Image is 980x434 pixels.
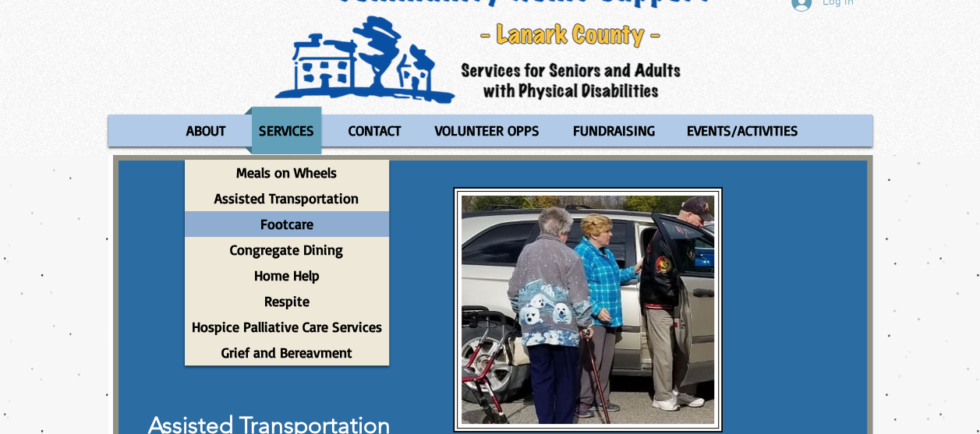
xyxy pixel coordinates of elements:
[207,185,366,211] p: Assisted Transportation
[223,237,350,263] p: Congregate Dining
[420,107,554,154] a: VOLUNTEER OPPS
[428,107,547,154] p: VOLUNTEER OPPS
[672,107,813,154] a: EVENTS/ACTIVITIES
[185,185,389,211] a: Assisted Transportation
[680,107,805,154] p: EVENTS/ACTIVITIES
[462,196,714,424] img: Clients Ed and Sally Conroy Volunteer Na
[214,340,359,365] p: Grief and Bereavment
[185,211,389,237] a: Footcare
[185,237,389,263] a: Congregate Dining
[179,107,232,154] p: ABOUT
[247,263,327,288] p: Home Help
[558,107,668,154] a: FUNDRAISING
[257,288,317,314] p: Respite
[333,107,416,154] a: CONTACT
[185,160,389,185] a: Meals on Wheels
[566,107,662,154] p: FUNDRAISING
[341,107,408,154] p: CONTACT
[252,107,321,154] p: SERVICES
[171,107,240,154] a: ABOUT
[185,263,389,288] a: Home Help
[185,288,389,314] a: Respite
[229,160,344,185] p: Meals on Wheels
[108,107,872,154] nav: Site
[244,107,329,154] a: SERVICES
[185,314,389,340] a: Hospice Palliative Care Services
[253,211,320,237] p: Footcare
[185,340,389,365] a: Grief and Bereavment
